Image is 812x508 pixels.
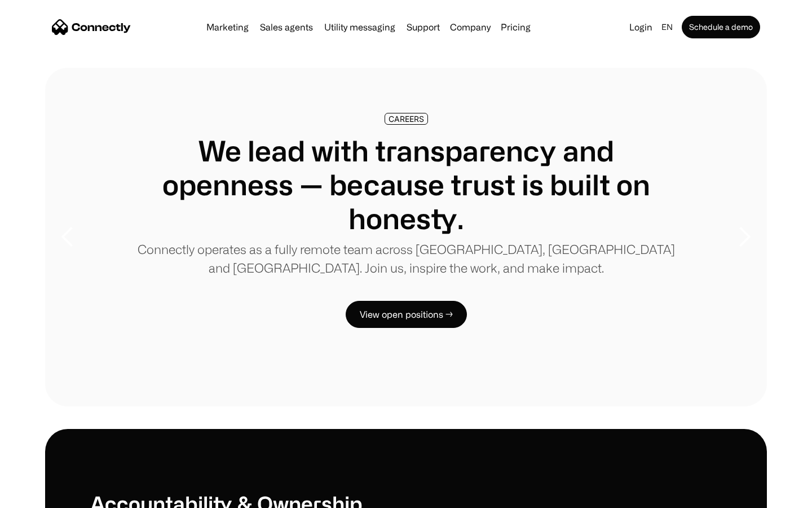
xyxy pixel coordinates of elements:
a: View open positions → [346,301,467,328]
h1: We lead with transparency and openness — because trust is built on honesty. [135,134,677,235]
div: CAREERS [389,115,424,123]
a: Schedule a demo [682,16,760,38]
a: Marketing [202,23,253,32]
a: Login [625,19,657,35]
aside: Language selected: English [11,487,68,504]
a: Support [402,23,444,32]
ul: Language list [23,488,68,504]
p: Connectly operates as a fully remote team across [GEOGRAPHIC_DATA], [GEOGRAPHIC_DATA] and [GEOGRA... [135,240,677,277]
a: Utility messaging [320,23,400,32]
a: Pricing [496,23,535,32]
a: Sales agents [255,23,317,32]
div: Company [450,19,491,35]
div: en [661,19,673,35]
